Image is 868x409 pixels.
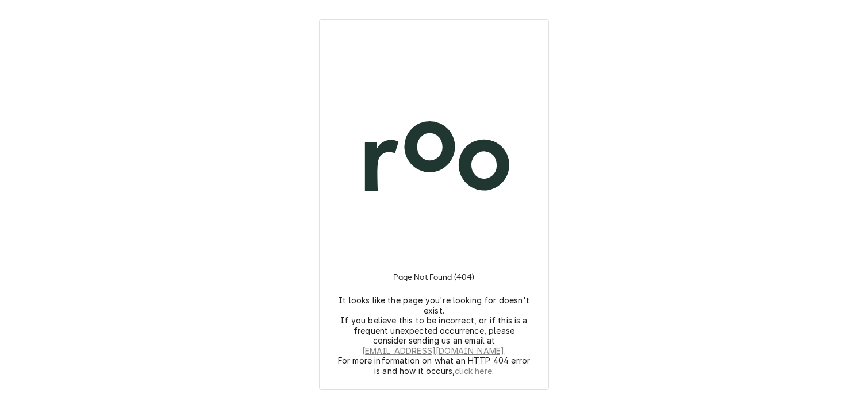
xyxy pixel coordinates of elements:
[455,366,492,376] a: click here
[393,258,474,295] h3: Page Not Found (404)
[337,356,531,376] p: For more information on what an HTTP 404 error is and how it occurs, .
[337,295,531,315] p: It looks like the page you're looking for doesn't exist.
[333,33,535,376] div: Logo and Instructions Container
[333,57,535,258] img: Logo
[362,346,504,356] a: [EMAIL_ADDRESS][DOMAIN_NAME]
[333,258,535,376] div: Instructions
[337,315,531,356] p: If you believe this to be incorrect, or if this is a frequent unexpected occurrence, please consi...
